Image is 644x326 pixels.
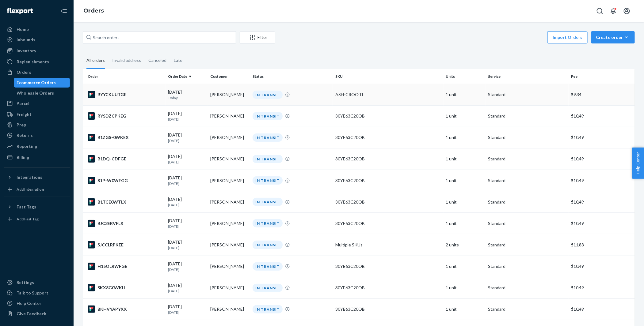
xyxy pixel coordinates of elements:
[335,156,441,162] div: 30YE63C20OB
[168,138,205,143] p: [DATE]
[112,52,141,68] div: Invalid address
[335,220,441,227] div: 30YE63C20OB
[4,57,70,67] a: Replenishments
[4,278,70,287] a: Settings
[488,220,566,227] p: Standard
[168,153,205,165] div: [DATE]
[4,35,70,45] a: Inbounds
[335,285,441,291] div: 30YE63C20OB
[168,95,205,100] p: Today
[253,198,283,206] div: IN TRANSIT
[208,213,250,234] td: [PERSON_NAME]
[632,148,644,179] button: Help Center
[569,127,635,148] td: $10.49
[168,267,205,272] p: [DATE]
[488,113,566,119] p: Standard
[208,191,250,213] td: [PERSON_NAME]
[88,134,163,141] div: B1ZGS-0WKEX
[4,288,70,298] a: Talk to Support
[4,172,70,182] button: Integrations
[253,91,283,99] div: IN TRANSIT
[569,256,635,277] td: $10.49
[4,298,70,308] a: Help Center
[488,242,566,248] p: Standard
[335,178,441,184] div: 30YE63C20OB
[488,156,566,162] p: Standard
[168,202,205,208] p: [DATE]
[335,134,441,141] div: 30YE63C20OB
[253,155,283,163] div: IN TRANSIT
[444,105,486,127] td: 1 unit
[569,69,635,84] th: Fee
[174,52,182,68] div: Late
[488,134,566,141] p: Standard
[168,245,205,250] p: [DATE]
[208,84,250,105] td: [PERSON_NAME]
[250,69,333,84] th: Status
[208,127,250,148] td: [PERSON_NAME]
[210,74,248,79] div: Customer
[168,89,205,100] div: [DATE]
[569,277,635,298] td: $10.49
[569,213,635,234] td: $10.49
[17,154,29,160] div: Billing
[168,111,205,122] div: [DATE]
[17,59,49,65] div: Replenishments
[253,305,283,313] div: IN TRANSIT
[607,5,619,17] button: Open notifications
[488,199,566,205] p: Standard
[4,24,70,34] a: Home
[335,92,441,98] div: ASH-CROC-TL
[86,52,105,69] div: All orders
[88,155,163,163] div: B1DQ-CDFGE
[17,80,56,86] div: Ecommerce Orders
[17,90,54,96] div: Wholesale Orders
[4,141,70,151] a: Reporting
[4,99,70,108] a: Parcel
[168,132,205,143] div: [DATE]
[596,34,630,40] div: Create order
[333,234,443,256] td: Multiple SKUs
[168,310,205,315] p: [DATE]
[335,306,441,312] div: 30YE63C20OB
[208,148,250,170] td: [PERSON_NAME]
[88,284,163,291] div: SKX8G0WKLL
[17,290,48,296] div: Talk to Support
[444,170,486,191] td: 1 unit
[569,170,635,191] td: $10.49
[168,159,205,165] p: [DATE]
[4,214,70,224] a: Add Fast Tag
[17,100,29,107] div: Parcel
[444,84,486,105] td: 1 unit
[88,112,163,120] div: RYSDZCPKEG
[17,111,32,118] div: Freight
[4,309,70,319] button: Give Feedback
[253,133,283,142] div: IN TRANSIT
[88,198,163,206] div: B1TCE0WTLX
[168,288,205,294] p: [DATE]
[569,191,635,213] td: $10.49
[208,170,250,191] td: [PERSON_NAME]
[83,31,236,43] input: Search orders
[17,37,35,43] div: Inbounds
[333,69,443,84] th: SKU
[88,220,163,227] div: BJC3ERVFLX
[17,69,31,75] div: Orders
[4,120,70,130] a: Prep
[444,213,486,234] td: 1 unit
[488,306,566,312] p: Standard
[253,176,283,185] div: IN TRANSIT
[253,284,283,292] div: IN TRANSIT
[17,216,39,222] div: Add Fast Tag
[168,218,205,229] div: [DATE]
[569,84,635,105] td: $9.34
[168,282,205,294] div: [DATE]
[569,148,635,170] td: $10.49
[17,122,26,128] div: Prep
[208,105,250,127] td: [PERSON_NAME]
[4,110,70,119] a: Freight
[168,117,205,122] p: [DATE]
[83,7,104,14] a: Orders
[4,202,70,212] button: Fast Tags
